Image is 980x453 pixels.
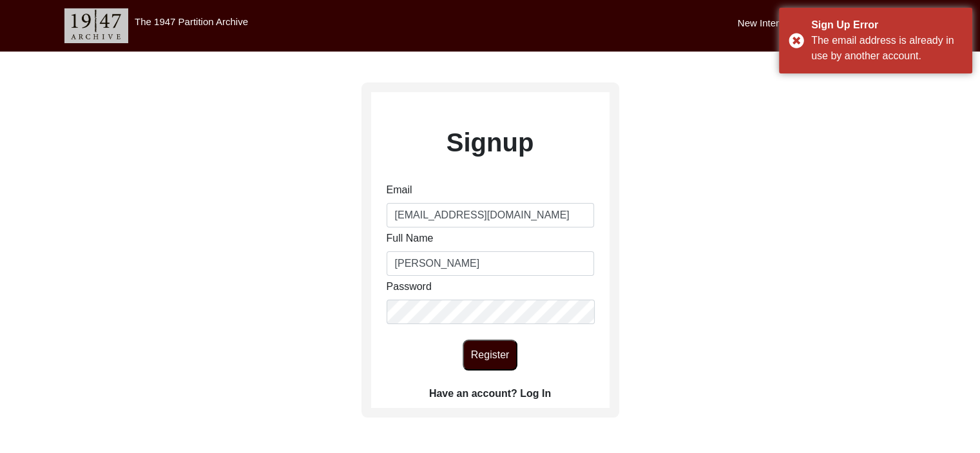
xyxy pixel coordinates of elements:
[387,182,412,198] label: Email
[463,340,517,371] button: Register
[811,17,963,33] div: Sign Up Error
[64,8,128,43] img: header-logo.png
[135,16,248,27] label: The 1947 Partition Archive
[429,386,551,401] label: Have an account? Log In
[811,33,963,64] div: The email address is already in use by another account.
[387,279,432,294] label: Password
[387,231,434,246] label: Full Name
[447,123,534,162] label: Signup
[738,16,798,31] label: New Interview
